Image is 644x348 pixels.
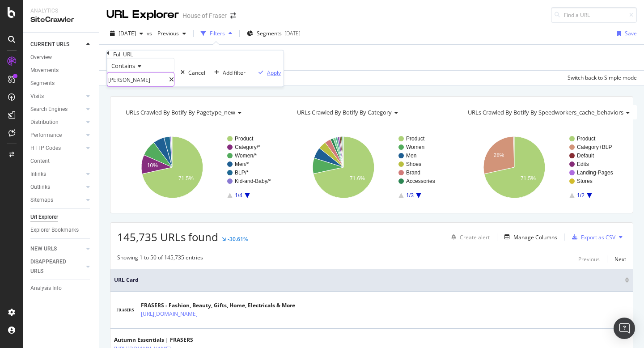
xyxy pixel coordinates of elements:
div: Showing 1 to 50 of 145,735 entries [117,254,203,264]
button: Create alert [448,230,490,244]
div: Autumn Essentials | FRASERS [114,336,210,344]
div: Search Engines [30,105,68,114]
div: [DATE] [284,30,301,37]
div: Outlinks [30,182,50,192]
div: Visits [30,92,44,101]
text: Edits [577,161,589,167]
text: Women/* [235,153,257,159]
a: Segments [30,79,93,88]
div: Analysis Info [30,284,62,293]
a: Search Engines [30,105,84,114]
text: Stores [577,178,593,184]
a: Explorer Bookmarks [30,225,93,235]
h4: URLs Crawled By Botify By pagetype_new [124,105,276,119]
text: Accessories [406,178,435,184]
a: Movements [30,66,93,75]
text: 71.5% [521,175,536,182]
div: Next [614,255,626,263]
div: NEW URLS [30,244,57,254]
text: Kid-and-Baby/* [235,178,271,184]
text: 28% [494,152,504,158]
div: -30.61% [228,235,248,243]
div: Url Explorer [30,212,58,222]
div: Sitemaps [30,195,53,205]
div: Create alert [460,233,490,241]
span: vs [147,30,154,37]
div: HTTP Codes [30,144,61,153]
text: 1/4 [235,192,242,199]
text: BLP/* [235,170,249,176]
text: Default [577,153,594,159]
text: Brand [406,170,420,176]
a: Inlinks [30,170,84,179]
h4: URLs Crawled By Botify By speedworkers_cache_behaviors [466,105,637,119]
div: SiteCrawler [30,15,92,25]
a: HTTP Codes [30,144,84,153]
text: 1/3 [406,192,414,199]
span: Segments [257,30,282,37]
text: 71.6% [350,175,365,182]
div: CURRENT URLS [30,40,69,49]
button: Next [614,254,626,264]
a: [URL][DOMAIN_NAME] [141,310,198,318]
text: Men [406,153,416,159]
a: Url Explorer [30,212,93,222]
div: Add filter [223,68,246,76]
div: Save [625,30,637,37]
div: URL Explorer [106,7,179,22]
text: Product [577,136,596,142]
text: Shoes [406,161,421,167]
div: Movements [30,66,59,75]
div: Inlinks [30,170,46,179]
a: Visits [30,92,84,101]
text: Product [235,136,254,142]
div: Previous [578,255,600,263]
svg: A chart. [288,128,455,206]
span: URLs Crawled By Botify By category [297,108,392,116]
a: Analysis Info [30,284,93,293]
text: 10% [147,162,158,169]
div: Manage Columns [513,233,557,241]
a: CURRENT URLS [30,40,84,49]
div: Cancel [188,68,205,76]
div: Analytics [30,7,92,15]
div: Performance [30,131,62,140]
div: Distribution [30,118,59,127]
button: Export as CSV [568,230,615,244]
a: Outlinks [30,182,84,192]
h4: URLs Crawled By Botify By category [295,105,447,119]
text: Product [406,136,425,142]
text: 1/2 [577,192,585,199]
button: Add filter [208,68,248,76]
span: 145,735 URLs found [117,229,218,244]
div: Overview [30,53,52,62]
span: URLs Crawled By Botify By speedworkers_cache_behaviors [468,108,623,116]
button: Cancel [174,58,208,87]
span: 2025 Sep. 14th [119,30,136,37]
button: Filters [197,26,236,41]
span: URLs Crawled By Botify By pagetype_new [126,108,235,116]
a: Overview [30,53,93,62]
div: DISAPPEARED URLS [30,257,76,276]
a: Performance [30,131,84,140]
button: Previous [578,254,600,264]
button: [DATE] [106,26,147,41]
button: Switch back to Simple mode [564,71,637,85]
div: Open Intercom Messenger [614,318,635,339]
svg: A chart. [459,128,626,206]
text: Men/* [235,161,249,167]
span: URL Card [114,276,623,284]
a: Distribution [30,118,84,127]
div: Filters [210,30,225,37]
input: Find a URL [551,7,637,23]
div: Full URL [113,51,133,58]
text: Landing-Pages [577,170,613,176]
a: DISAPPEARED URLS [30,257,84,276]
svg: A chart. [117,128,284,206]
a: Content [30,157,93,166]
div: Switch back to Simple mode [568,74,637,81]
span: Previous [154,30,179,37]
